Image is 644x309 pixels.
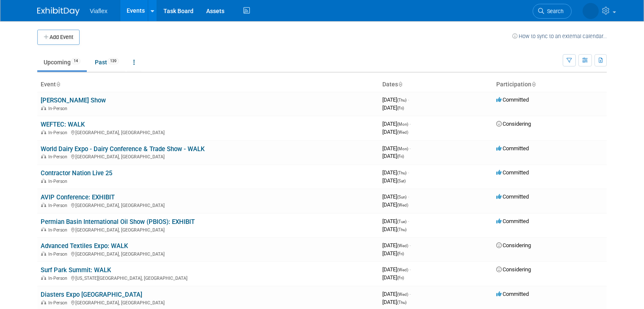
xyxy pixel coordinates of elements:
a: How to sync to an external calendar... [512,33,607,39]
span: [DATE] [382,226,406,232]
span: - [409,266,411,273]
span: - [408,169,409,176]
span: Committed [496,169,529,176]
div: [GEOGRAPHIC_DATA], [GEOGRAPHIC_DATA] [41,129,376,135]
img: In-Person Event [41,276,46,280]
span: In-Person [48,227,70,233]
span: [DATE] [382,153,404,159]
a: Surf Park Summit: WALK [41,266,111,274]
span: (Fri) [397,251,404,256]
a: Upcoming14 [37,54,87,70]
a: Search [533,4,572,19]
span: [DATE] [382,291,411,297]
span: [DATE] [382,242,411,248]
span: (Thu) [397,227,406,232]
a: World Dairy Expo - Dairy Conference & Trade Show - WALK [41,145,205,153]
span: - [408,97,409,103]
span: - [409,291,411,297]
img: In-Person Event [41,106,46,110]
span: (Wed) [397,243,408,248]
span: [DATE] [382,250,404,257]
span: - [408,193,409,200]
a: Sort by Event Name [56,81,60,88]
span: (Wed) [397,130,408,135]
span: In-Person [48,154,70,160]
a: Permian Basin International Oil Show (PBIOS): EXHIBIT [41,218,195,226]
span: (Mon) [397,122,408,127]
img: In-Person Event [41,203,46,207]
div: [GEOGRAPHIC_DATA], [GEOGRAPHIC_DATA] [41,226,376,233]
span: [DATE] [382,129,408,135]
span: [DATE] [382,169,409,176]
button: Add Event [37,30,80,45]
span: (Wed) [397,203,408,207]
div: [GEOGRAPHIC_DATA], [GEOGRAPHIC_DATA] [41,201,376,208]
div: [GEOGRAPHIC_DATA], [GEOGRAPHIC_DATA] [41,299,376,306]
span: Considering [496,242,531,248]
span: In-Person [48,179,70,184]
span: Viaflex [90,8,108,14]
a: WEFTEC: WALK [41,121,85,128]
a: Advanced Textiles Expo: WALK [41,242,128,250]
img: In-Person Event [41,227,46,232]
span: Committed [496,291,529,297]
img: In-Person Event [41,130,46,134]
span: [DATE] [382,193,409,200]
span: [DATE] [382,121,411,127]
span: (Sun) [397,195,406,199]
span: (Mon) [397,146,408,151]
span: (Wed) [397,292,408,297]
span: [DATE] [382,105,404,111]
span: [DATE] [382,274,404,281]
span: - [408,218,409,224]
img: Deb Johnson [583,3,599,19]
span: Committed [496,193,529,200]
th: Dates [379,77,493,92]
span: (Sat) [397,179,406,183]
span: Committed [496,97,529,103]
span: 14 [71,58,80,64]
span: Committed [496,218,529,224]
img: In-Person Event [41,300,46,304]
span: (Thu) [397,300,406,305]
span: (Fri) [397,106,404,110]
span: [DATE] [382,145,411,152]
span: - [409,145,411,152]
img: ExhibitDay [37,7,80,16]
span: Considering [496,121,531,127]
span: (Thu) [397,171,406,175]
img: In-Person Event [41,154,46,158]
span: (Fri) [397,276,404,280]
a: Past139 [88,54,125,70]
span: In-Person [48,251,70,257]
span: In-Person [48,203,70,208]
a: Sort by Start Date [398,81,402,88]
div: [US_STATE][GEOGRAPHIC_DATA], [GEOGRAPHIC_DATA] [41,274,376,281]
th: Event [37,77,379,92]
a: Sort by Participation Type [531,81,536,88]
img: In-Person Event [41,179,46,183]
span: [DATE] [382,266,411,273]
span: - [409,242,411,248]
span: [DATE] [382,299,406,305]
span: In-Person [48,130,70,135]
a: Diasters Expo [GEOGRAPHIC_DATA] [41,291,142,298]
span: [DATE] [382,218,409,224]
img: In-Person Event [41,251,46,256]
span: - [409,121,411,127]
span: In-Person [48,300,70,306]
div: [GEOGRAPHIC_DATA], [GEOGRAPHIC_DATA] [41,153,376,160]
span: (Tue) [397,219,406,224]
th: Participation [493,77,607,92]
a: AVIP Conference: EXHIBIT [41,193,115,201]
span: [DATE] [382,201,408,208]
span: (Thu) [397,98,406,102]
a: [PERSON_NAME] Show [41,97,106,104]
div: [GEOGRAPHIC_DATA], [GEOGRAPHIC_DATA] [41,250,376,257]
span: [DATE] [382,97,409,103]
span: 139 [108,58,119,64]
span: (Wed) [397,268,408,272]
span: Search [544,8,564,14]
span: [DATE] [382,177,406,184]
span: In-Person [48,276,70,281]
